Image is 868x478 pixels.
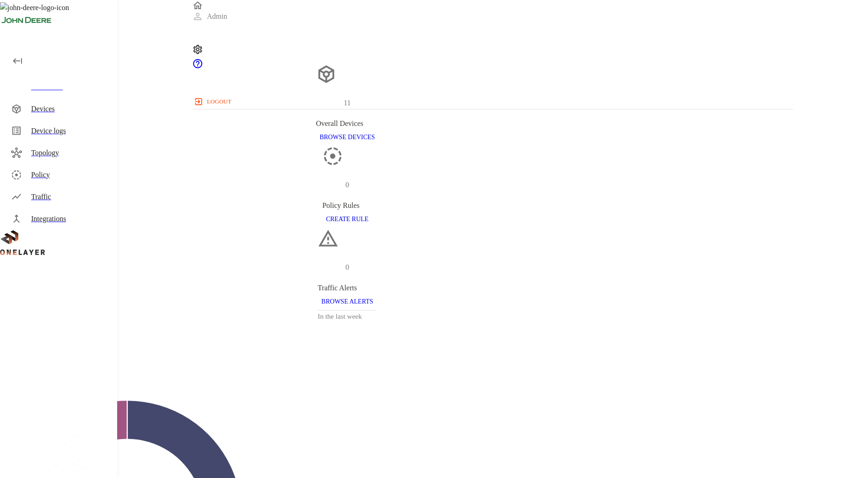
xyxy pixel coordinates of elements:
[318,297,377,305] a: BROWSE ALERTS
[345,262,349,273] p: 0
[207,11,227,22] p: Admin
[318,293,377,310] button: BROWSE ALERTS
[316,118,378,129] div: Overall Devices
[318,310,377,323] h3: In the last week
[322,200,372,211] div: Policy Rules
[316,129,378,146] button: BROWSE DEVICES
[318,282,377,293] div: Traffic Alerts
[192,63,203,71] a: onelayer-support
[322,211,372,228] button: CREATE RULE
[192,94,235,109] button: logout
[345,179,349,190] p: 0
[192,94,793,109] a: logout
[316,133,378,141] a: BROWSE DEVICES
[192,63,203,71] span: Support Portal
[322,215,372,223] a: CREATE RULE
